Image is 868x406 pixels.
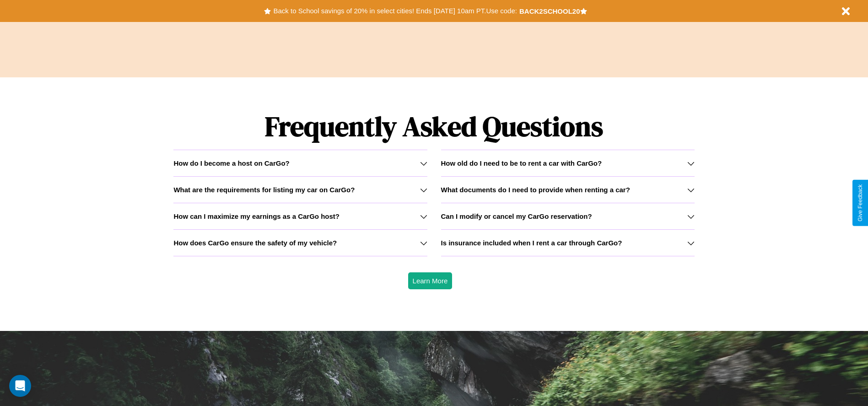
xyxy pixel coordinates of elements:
[173,186,355,194] h3: What are the requirements for listing my car on CarGo?
[173,103,694,150] h1: Frequently Asked Questions
[519,7,580,15] b: BACK2SCHOOL20
[173,212,340,220] h3: How can I maximize my earnings as a CarGo host?
[441,186,630,194] h3: What documents do I need to provide when renting a car?
[441,212,592,220] h3: Can I modify or cancel my CarGo reservation?
[441,159,602,167] h3: How old do I need to be to rent a car with CarGo?
[408,272,453,289] button: Learn More
[173,239,337,247] h3: How does CarGo ensure the safety of my vehicle?
[271,5,519,17] button: Back to School savings of 20% in select cities! Ends [DATE] 10am PT.Use code:
[441,239,622,247] h3: Is insurance included when I rent a car through CarGo?
[173,159,289,167] h3: How do I become a host on CarGo?
[857,184,863,222] div: Give Feedback
[9,375,31,397] div: Open Intercom Messenger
